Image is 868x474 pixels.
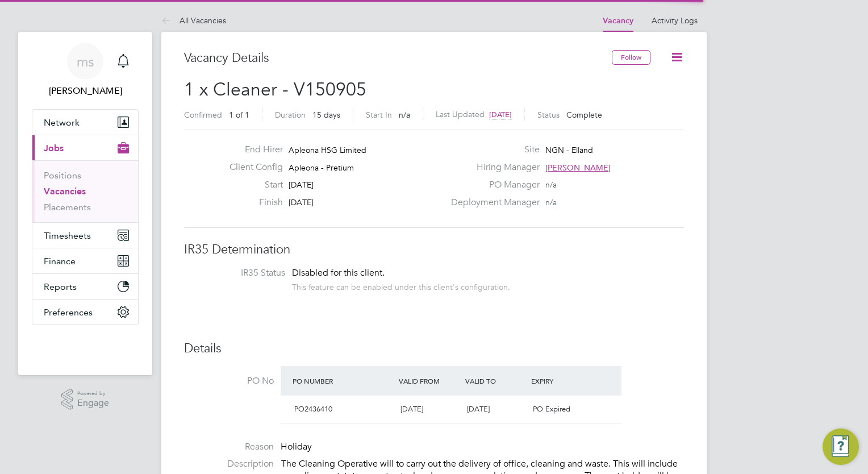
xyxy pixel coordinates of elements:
label: Start In [366,110,392,120]
span: [DATE] [289,197,314,207]
button: Engage Resource Center [823,429,859,465]
a: Go to home page [32,336,139,355]
span: [DATE] [467,404,490,414]
label: Status [537,110,560,120]
span: Complete [566,110,602,120]
label: Site [444,144,540,156]
h3: IR35 Determination [184,242,684,258]
a: ms[PERSON_NAME] [32,43,139,98]
h3: Vacancy Details [184,50,612,66]
a: Powered byEngage [61,389,110,410]
label: Last Updated [436,109,485,119]
span: n/a [399,110,410,120]
span: Reports [44,281,77,292]
label: Start [220,179,283,191]
div: This feature can be enabled under this client's configuration. [292,279,510,292]
h3: Details [184,340,684,357]
div: Jobs [32,160,138,222]
label: End Hirer [220,144,283,156]
span: Jobs [44,143,64,153]
a: Placements [44,202,91,213]
a: All Vacancies [161,15,226,26]
button: Preferences [32,300,138,325]
span: Finance [44,256,76,267]
label: Reason [184,441,274,453]
span: Disabled for this client. [292,267,385,278]
label: Hiring Manager [444,161,540,173]
label: Deployment Manager [444,197,540,209]
button: Jobs [32,135,138,160]
div: PO Number [290,371,396,391]
button: Follow [612,50,650,65]
label: Finish [220,197,283,209]
span: Apleona - Pretium [289,163,354,173]
label: Duration [275,110,306,120]
div: Valid From [396,371,462,391]
div: Valid To [462,371,529,391]
span: michelle suchley [32,84,139,98]
span: 1 of 1 [229,110,249,120]
span: Timesheets [44,230,91,241]
span: Preferences [44,307,93,318]
label: PO No [184,375,274,387]
span: [DATE] [489,110,512,119]
label: Client Config [220,161,283,173]
a: Vacancies [44,186,86,197]
label: Confirmed [184,110,222,120]
button: Network [32,110,138,135]
nav: Main navigation [18,32,152,375]
span: Holiday [281,441,312,452]
button: Reports [32,274,138,299]
span: PO2436410 [294,404,332,414]
button: Finance [32,248,138,273]
label: PO Manager [444,179,540,191]
span: [DATE] [289,180,314,190]
div: Expiry [528,371,595,391]
span: [PERSON_NAME] [545,163,611,173]
span: 15 days [312,110,340,120]
span: NGN - Elland [545,145,593,155]
button: Timesheets [32,223,138,248]
a: Activity Logs [652,15,698,26]
label: Description [184,458,274,470]
a: Positions [44,170,81,181]
span: n/a [545,197,557,207]
span: Network [44,117,80,128]
span: [DATE] [400,404,423,414]
span: Powered by [77,389,109,398]
span: Apleona HSG Limited [289,145,366,155]
span: 1 x Cleaner - V150905 [184,78,366,101]
span: ms [77,54,94,69]
span: Engage [77,398,109,408]
span: n/a [545,180,557,190]
span: PO Expired [533,404,570,414]
img: berryrecruitment-logo-retina.png [52,336,118,355]
label: IR35 Status [195,267,285,279]
a: Vacancy [603,16,633,26]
